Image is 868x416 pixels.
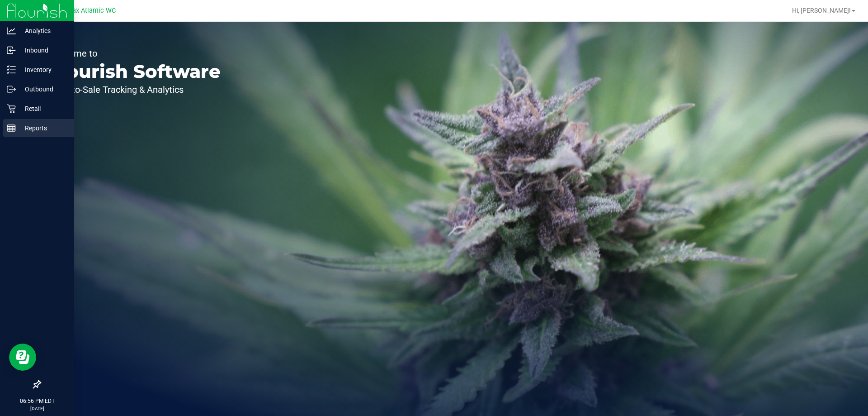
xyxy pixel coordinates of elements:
[4,405,70,412] p: [DATE]
[49,62,221,81] p: Flourish Software
[69,7,116,14] span: Jax Atlantic WC
[4,397,70,405] p: 06:56 PM EDT
[16,123,70,134] p: Reports
[16,45,70,56] p: Inbound
[7,85,16,94] inline-svg: Outbound
[7,65,16,74] inline-svg: Inventory
[16,103,70,114] p: Retail
[7,124,16,133] inline-svg: Reports
[49,49,221,58] p: Welcome to
[7,104,16,113] inline-svg: Retail
[792,7,851,14] span: Hi, [PERSON_NAME]!
[7,46,16,55] inline-svg: Inbound
[16,25,70,36] p: Analytics
[7,26,16,35] inline-svg: Analytics
[16,64,70,75] p: Inventory
[49,85,221,94] p: Seed-to-Sale Tracking & Analytics
[16,84,70,95] p: Outbound
[9,344,36,371] iframe: Resource center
